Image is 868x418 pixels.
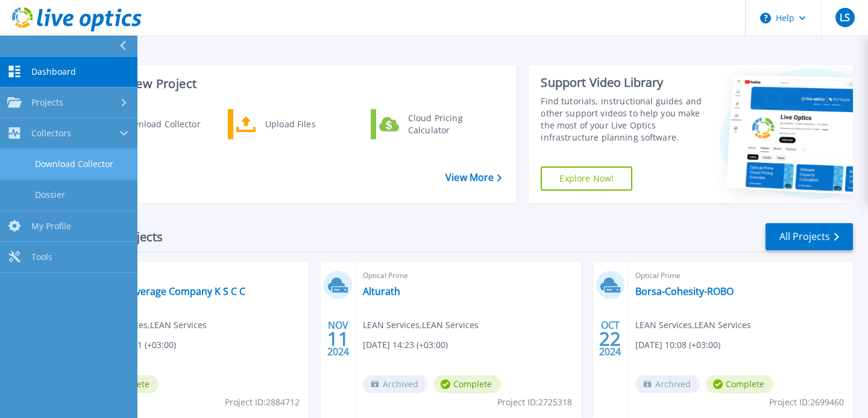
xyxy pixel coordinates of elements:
h3: Start a New Project [86,77,502,90]
a: Download Collector [85,109,209,139]
span: Collectors [31,128,71,139]
span: Archived [635,375,700,393]
a: Borsa-Cohesity-ROBO [635,285,734,297]
span: Optical Prime [363,269,573,282]
div: NOV 2024 [327,317,350,361]
div: Cloud Pricing Calculator [402,112,491,136]
a: All Projects [766,223,853,250]
span: 22 [599,334,621,344]
span: Tools [31,252,52,262]
a: View More [445,172,502,183]
span: Complete [706,375,773,393]
div: OCT 2024 [599,317,621,361]
span: Project ID: 2884712 [225,396,300,409]
a: United Beverage Company K S C C [91,285,245,297]
a: Alturath [363,285,400,297]
div: Upload Files [259,112,348,136]
div: Support Video Library [541,75,703,90]
div: Find tutorials, instructional guides and other support videos to help you make the most of your L... [541,95,703,144]
span: [DATE] 10:08 (+03:00) [635,338,720,352]
span: Dashboard [31,66,76,77]
span: LEAN Services , LEAN Services [91,318,207,332]
span: LEAN Services , LEAN Services [635,318,751,332]
span: LS [840,13,850,22]
span: Optical Prime [91,269,301,282]
a: Explore Now! [541,166,632,191]
span: My Profile [31,221,71,232]
span: Project ID: 2699460 [769,396,844,409]
a: Cloud Pricing Calculator [371,109,494,139]
span: Archived [363,375,427,393]
span: Complete [433,375,501,393]
span: Project ID: 2725318 [497,396,572,409]
a: Upload Files [228,109,351,139]
div: Download Collector [115,112,206,136]
span: LEAN Services , LEAN Services [363,318,479,332]
span: 11 [327,334,349,344]
span: Projects [31,97,63,108]
span: [DATE] 14:23 (+03:00) [363,338,448,352]
span: Optical Prime [635,269,846,282]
